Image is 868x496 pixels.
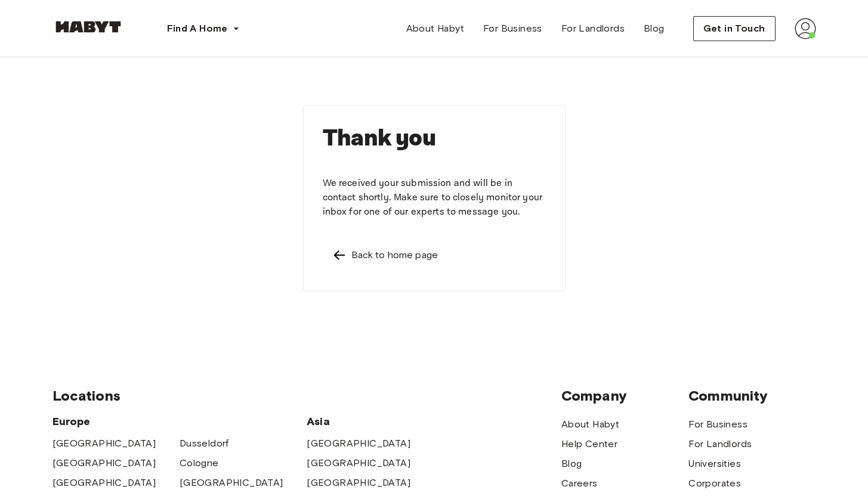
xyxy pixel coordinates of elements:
a: For Business [474,17,552,41]
a: About Habyt [561,417,619,432]
a: Universities [688,457,741,471]
span: Company [561,387,688,405]
a: [GEOGRAPHIC_DATA] [307,476,410,490]
a: For Business [688,417,747,432]
a: [GEOGRAPHIC_DATA] [180,476,283,490]
span: For Landlords [561,21,625,36]
a: Blog [561,457,582,471]
span: For Business [483,21,542,36]
img: Left pointing arrow [332,248,347,262]
span: Blog [644,21,665,36]
a: Help Center [561,437,617,451]
a: [GEOGRAPHIC_DATA] [52,476,156,490]
p: We received your submission and will be in contact shortly. Make sure to closely monitor your inb... [323,176,546,219]
a: [GEOGRAPHIC_DATA] [307,456,410,470]
img: Habyt [52,21,124,33]
span: Community [688,387,816,405]
a: About Habyt [397,17,474,41]
span: Get in Touch [703,21,765,36]
button: Find A Home [157,17,249,41]
span: Find A Home [167,21,228,36]
button: Get in Touch [693,16,776,41]
span: Europe [52,414,307,429]
a: [GEOGRAPHIC_DATA] [52,436,156,451]
a: Corporates [688,476,741,491]
a: Dusseldorf [180,436,229,451]
span: Locations [52,387,561,405]
a: For Landlords [552,17,634,41]
a: Cologne [180,456,219,470]
div: Back to home page [351,248,438,262]
a: For Landlords [688,437,752,451]
img: avatar [795,18,816,39]
span: Asia [307,414,434,429]
a: [GEOGRAPHIC_DATA] [307,436,410,451]
a: Left pointing arrowBack to home page [323,238,546,272]
h1: Thank you [323,125,546,153]
a: [GEOGRAPHIC_DATA] [52,456,156,470]
a: Blog [634,17,674,41]
a: Careers [561,476,598,491]
span: About Habyt [406,21,464,36]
